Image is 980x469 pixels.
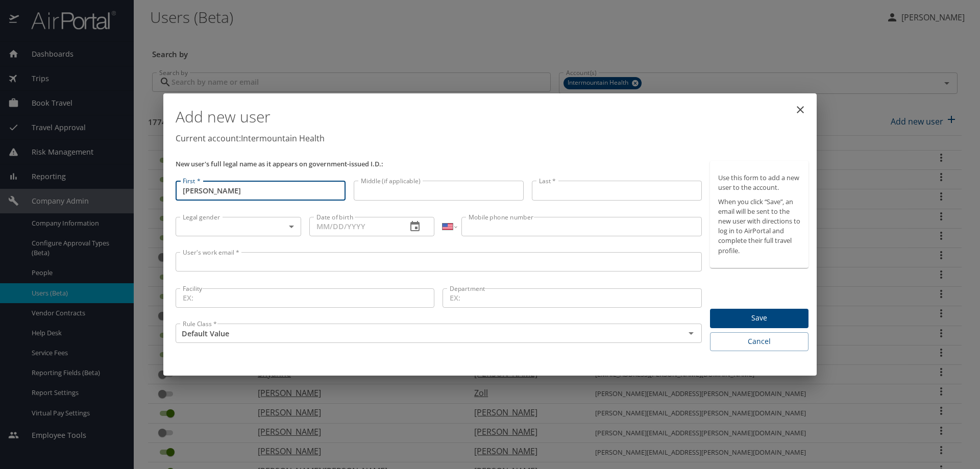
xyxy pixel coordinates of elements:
[176,102,808,132] h1: Add new user
[788,97,813,122] button: close
[710,309,808,329] button: Save
[718,312,800,325] span: Save
[684,326,698,340] button: Open
[176,161,702,167] p: New user's full legal name as it appears on government-issued I.D.:
[176,132,808,144] p: Current account: Intermountain Health
[443,288,701,308] input: EX:
[710,332,808,351] button: Cancel
[176,288,434,308] input: EX:
[718,173,800,192] p: Use this form to add a new user to the account.
[718,335,800,348] span: Cancel
[309,217,399,236] input: MM/DD/YYYY
[718,197,800,256] p: When you click “Save”, an email will be sent to the new user with directions to log in to AirPort...
[176,217,301,236] div: ​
